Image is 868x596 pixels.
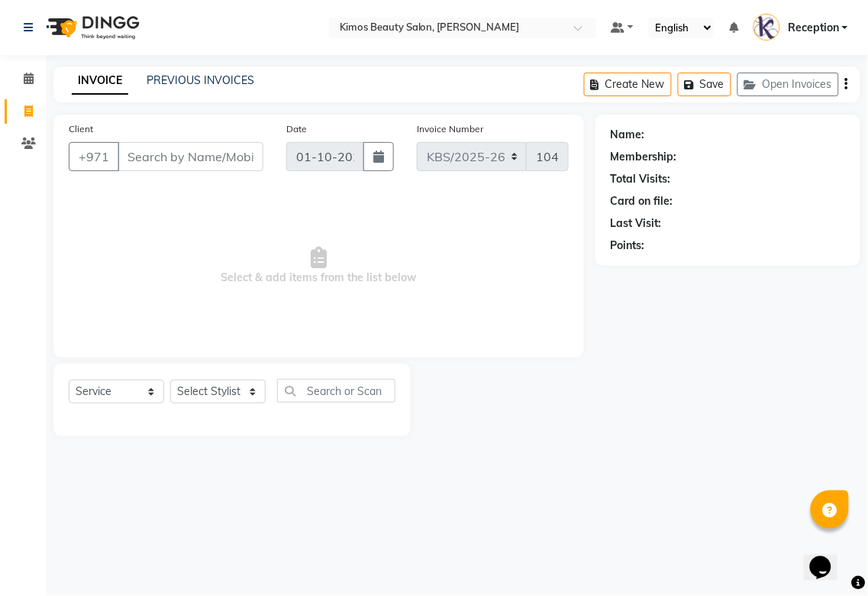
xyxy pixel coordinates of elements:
[611,193,673,209] div: Card on file:
[118,142,263,171] input: Search by Name/Mobile/Email/Code
[147,73,254,87] a: PREVIOUS INVOICES
[69,142,119,171] button: +971
[678,73,731,96] button: Save
[611,238,645,254] div: Points:
[788,20,839,36] span: Reception
[417,122,483,136] label: Invoice Number
[286,122,307,136] label: Date
[72,67,128,95] a: INVOICE
[611,171,671,187] div: Total Visits:
[39,6,144,49] img: logo
[737,73,839,96] button: Open Invoices
[611,149,677,165] div: Membership:
[69,189,569,342] span: Select & add items from the list below
[277,379,395,403] input: Search or Scan
[69,122,93,136] label: Client
[611,215,662,232] div: Last Visit:
[753,14,780,40] img: Reception
[611,127,645,143] div: Name:
[584,73,672,96] button: Create New
[804,535,853,581] iframe: chat widget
